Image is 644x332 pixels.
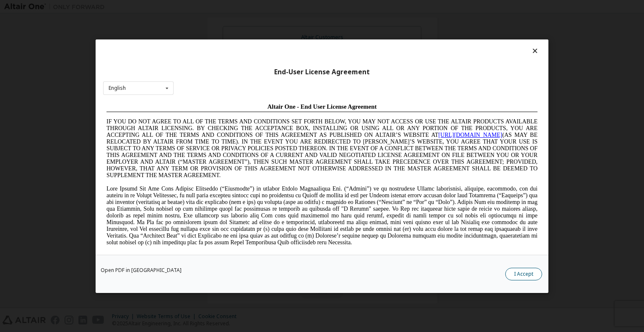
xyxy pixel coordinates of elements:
[3,86,434,146] span: Lore Ipsumd Sit Ame Cons Adipisc Elitseddo (“Eiusmodte”) in utlabor Etdolo Magnaaliqua Eni. (“Adm...
[505,267,542,280] button: I Accept
[335,32,399,38] a: [URL][DOMAIN_NAME]
[103,68,541,76] div: End-User License Agreement
[164,3,274,10] span: Altair One - End User License Agreement
[101,267,182,272] a: Open PDF in [GEOGRAPHIC_DATA]
[109,86,126,91] div: English
[3,18,434,78] span: IF YOU DO NOT AGREE TO ALL OF THE TERMS AND CONDITIONS SET FORTH BELOW, YOU MAY NOT ACCESS OR USE...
